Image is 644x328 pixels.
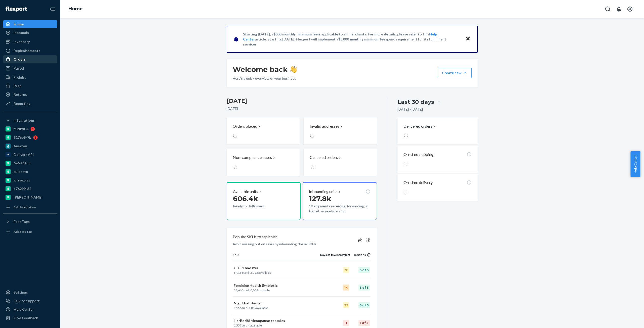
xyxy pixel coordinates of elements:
[14,186,31,191] div: a76299-82
[233,123,257,129] p: Orders placed
[14,144,27,149] div: Amazon
[234,288,243,292] span: 14,666
[14,39,30,44] div: Inventory
[233,253,320,261] th: SKU
[6,7,27,12] img: Flexport logo
[3,47,57,55] a: Replenishments
[3,73,57,81] a: Freight
[234,283,319,288] p: Feminine Health Synbiotic
[358,302,370,308] div: 5 of 5
[310,123,339,129] p: Invalid addresses
[3,288,57,296] a: Settings
[3,20,57,28] a: Home
[14,101,30,106] div: Reporting
[343,267,349,273] div: 28
[358,267,370,273] div: 5 of 5
[625,4,635,14] button: Open account menu
[234,270,319,275] p: sold · available
[3,159,57,167] a: 6e639d-fc
[47,4,57,14] button: Close Navigation
[68,6,83,12] a: Home
[3,168,57,176] a: pulsetto
[14,118,35,123] div: Integrations
[310,155,338,160] p: Canceled orders
[14,205,36,209] div: Add Integration
[358,320,370,326] div: 1 of 5
[3,55,57,63] a: Orders
[404,180,433,185] p: On-time delivery
[14,135,31,140] div: 5176b9-7b
[438,68,472,78] button: Create new
[338,37,385,41] span: $5,000 monthly minimum fee
[14,290,28,295] div: Settings
[233,234,277,240] p: Popular SKUs to replenish
[14,152,34,157] div: Deliverr API
[14,195,43,200] div: [PERSON_NAME]
[290,66,297,73] img: hand-wave emoji
[603,4,613,14] button: Open Search Box
[14,22,24,27] div: Home
[14,57,26,62] div: Orders
[343,302,349,308] div: 29
[234,306,319,310] p: sold · available
[3,116,57,124] button: Integrations
[14,178,30,183] div: gnzsuz-v5
[304,117,377,145] button: Invalid addresses
[227,97,377,105] h3: [DATE]
[3,228,57,236] a: Add Fast Tag
[227,106,377,111] p: [DATE]
[320,253,350,261] th: Days of inventory left
[233,204,279,209] p: Ready for fulfillment
[3,90,57,99] a: Returns
[14,229,32,234] div: Add Fast Tag
[3,82,57,90] a: Prep
[234,301,319,306] p: Night Fat Burner
[233,76,297,81] p: Here’s a quick overview of your business
[3,176,57,184] a: gnzsuz-v5
[234,323,319,327] p: sold · available
[227,117,300,145] button: Orders placed
[243,32,461,47] p: Starting [DATE], a is applicable to all merchants. For more details, please refer to this article...
[14,66,24,71] div: Parcel
[14,219,30,224] div: Fast Tags
[233,155,272,160] p: Non-compliance cases
[3,29,57,37] a: Inbounds
[630,151,640,177] button: Help Center
[234,288,319,292] p: sold · available
[350,253,371,257] div: Regions
[3,133,57,142] a: 5176b9-7b
[14,169,28,174] div: pulsetto
[227,182,301,220] button: Available units606.4kReady for fulfillment
[250,271,260,274] span: 31,156
[250,288,258,292] span: 6,854
[3,142,57,150] a: Amazon
[309,189,338,195] p: Inbounding units
[3,218,57,226] button: Fast Tags
[465,35,471,43] button: Close
[343,320,349,326] div: 1
[14,92,27,97] div: Returns
[14,126,28,131] div: f12898-4
[233,194,258,203] span: 606.4k
[3,185,57,193] a: a76299-82
[14,307,34,312] div: Help Center
[397,107,423,112] p: [DATE] - [DATE]
[3,305,57,313] a: Help Center
[303,182,377,220] button: Inbounding units127.8k10 shipments receiving, forwarding, in transit, or ready to ship
[234,271,243,274] span: 34,136
[64,2,87,16] ol: breadcrumbs
[14,75,26,80] div: Freight
[14,161,30,166] div: 6e639d-fc
[397,98,434,106] div: Last 30 days
[233,65,297,74] h1: Welcome back
[343,285,349,291] div: 14
[234,318,319,323] p: HerBodhi Menopause capsules
[3,193,57,201] a: [PERSON_NAME]
[3,314,57,322] button: Give Feedback
[3,297,57,305] a: Talk to Support
[304,149,377,176] button: Canceled orders
[404,123,436,129] button: Delivered orders
[233,189,258,195] p: Available units
[358,285,370,291] div: 5 of 5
